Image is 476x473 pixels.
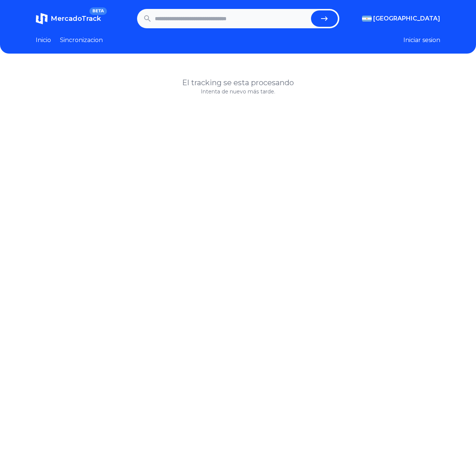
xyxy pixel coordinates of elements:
[36,36,51,45] a: Inicio
[36,13,101,25] a: MercadoTrackBETA
[89,7,107,15] span: BETA
[362,14,440,23] button: [GEOGRAPHIC_DATA]
[60,36,103,45] a: Sincronizacion
[373,14,440,23] span: [GEOGRAPHIC_DATA]
[36,77,440,88] h1: El tracking se esta procesando
[36,88,440,95] p: Intenta de nuevo más tarde.
[36,13,48,25] img: MercadoTrack
[403,36,440,45] button: Iniciar sesion
[51,15,101,23] span: MercadoTrack
[362,16,372,22] img: Argentina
